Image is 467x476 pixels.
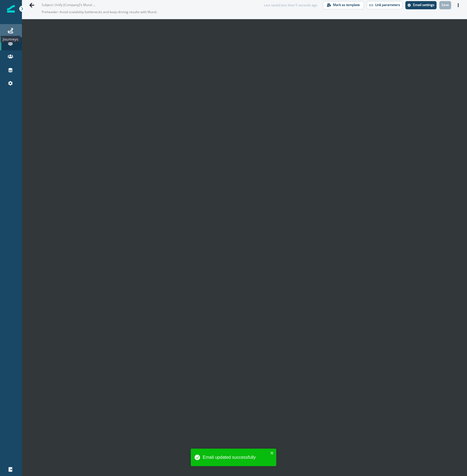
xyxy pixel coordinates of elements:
p: Subject: Unify [Company]’s Mural workspaces & maximize ROI [42,0,96,7]
button: close [270,451,274,455]
div: Email updated successfully [203,454,269,461]
button: Actions [454,1,463,9]
button: Save [439,1,451,9]
p: Link parameters [375,3,400,7]
button: Mark as template [323,1,364,9]
p: Mark as template [333,3,360,7]
p: Save [442,3,449,7]
p: Preheader: Avoid scalability bottlenecks and keep driving results with Mural. [42,7,179,17]
p: Email settings [413,3,434,7]
button: Link parameters [367,1,403,9]
button: Settings [405,1,437,9]
img: Inflection [7,5,15,13]
div: Last saved less than 5 seconds ago [264,3,317,8]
